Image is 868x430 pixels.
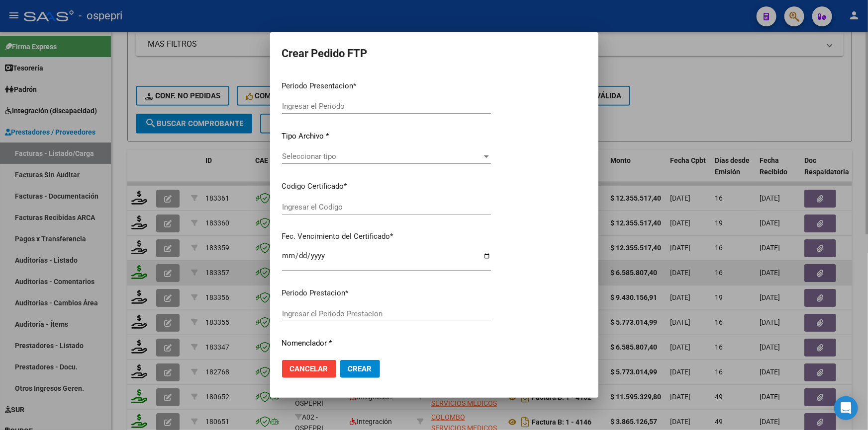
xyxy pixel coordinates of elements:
h2: Crear Pedido FTP [282,44,586,63]
p: Periodo Prestacion [282,287,491,299]
p: Codigo Certificado [282,181,491,192]
span: Seleccionar tipo [282,152,482,161]
p: Periodo Presentacion [282,80,491,92]
span: Cancelar [290,364,328,373]
button: Crear [340,360,380,378]
span: Crear [348,364,372,373]
p: Fec. Vencimiento del Certificado [282,231,491,242]
p: Tipo Archivo * [282,131,491,142]
button: Cancelar [282,360,336,378]
div: Open Intercom Messenger [834,396,858,420]
p: Nomenclador * [282,338,491,349]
